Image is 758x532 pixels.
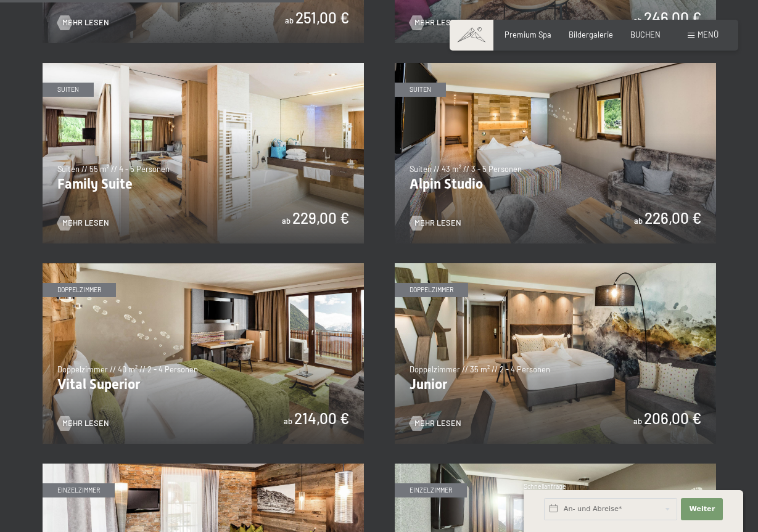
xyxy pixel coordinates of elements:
span: Mehr Lesen [62,418,109,429]
a: Single Superior [395,464,716,470]
a: Mehr Lesen [410,418,461,429]
span: Weiter [689,504,715,514]
a: Premium Spa [505,30,551,39]
a: Single Alpin [43,464,364,470]
a: Family Suite [43,63,364,69]
img: Alpin Studio [395,63,716,243]
a: Alpin Studio [395,63,716,69]
a: Bildergalerie [569,30,613,39]
img: Family Suite [43,63,364,243]
span: Mehr Lesen [414,418,461,429]
img: Vital Superior [43,263,364,444]
a: Mehr Lesen [410,17,461,28]
span: Schnellanfrage [524,483,566,490]
a: BUCHEN [630,30,661,39]
img: Junior [395,263,716,444]
a: Junior [395,263,716,269]
a: Mehr Lesen [57,218,109,229]
span: Mehr Lesen [62,17,109,28]
a: Mehr Lesen [57,418,109,429]
span: Mehr Lesen [414,218,461,229]
button: Weiter [681,498,723,520]
span: Mehr Lesen [62,218,109,229]
span: Mehr Lesen [414,17,461,28]
a: Mehr Lesen [57,17,109,28]
span: Menü [698,30,719,39]
a: Vital Superior [43,263,364,269]
a: Mehr Lesen [410,218,461,229]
